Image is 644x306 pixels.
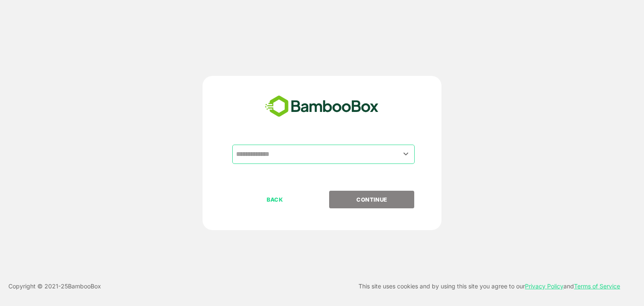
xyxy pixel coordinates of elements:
a: Privacy Policy [525,283,563,290]
button: CONTINUE [329,191,414,208]
p: BACK [233,195,317,204]
p: This site uses cookies and by using this site you agree to our and [358,281,620,291]
p: CONTINUE [330,195,414,204]
p: Copyright © 2021- 25 BambooBox [8,281,101,291]
img: bamboobox [260,93,383,120]
a: Terms of Service [574,283,620,290]
button: BACK [232,191,317,208]
button: Open [400,148,412,160]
